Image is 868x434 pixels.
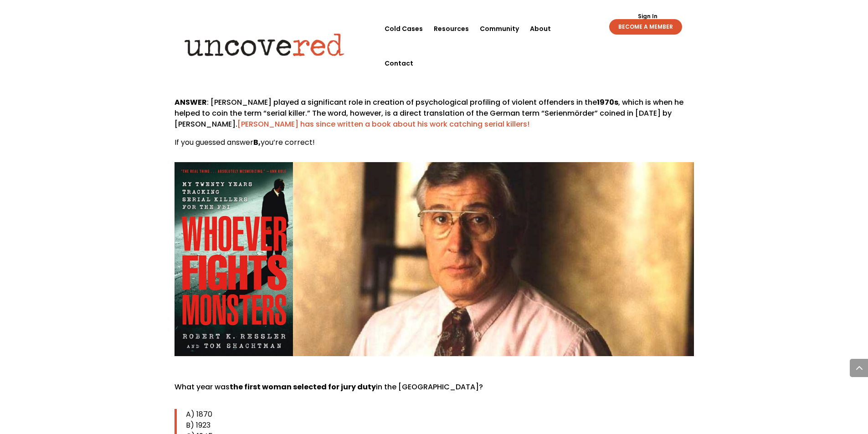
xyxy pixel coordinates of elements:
a: BECOME A MEMBER [609,19,682,35]
strong: ANSWER [175,97,207,107]
p: : [PERSON_NAME] played a significant role in creation of psychological profiling of violent offen... [175,97,694,137]
a: Resources [434,11,469,46]
a: Cold Cases [385,11,423,46]
a: Community [480,11,519,46]
a: Sign In [633,14,663,19]
a: Contact [385,46,413,81]
span: A) 1870 [186,409,212,419]
strong: 1970s [597,97,618,107]
strong: B, [253,137,261,148]
span: If you guessed answer you’re correct! [175,137,315,148]
img: Uncovered logo [177,27,352,62]
span: in the [GEOGRAPHIC_DATA]? [376,382,483,392]
a: [PERSON_NAME] has since written a book about his work catching serial killers! [237,119,529,129]
span: the first woman selected for jury duty [230,382,376,392]
span: What year was [175,382,230,392]
a: About [530,11,551,46]
img: RobertRessler [175,162,694,356]
span: B) 1923 [186,420,211,430]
